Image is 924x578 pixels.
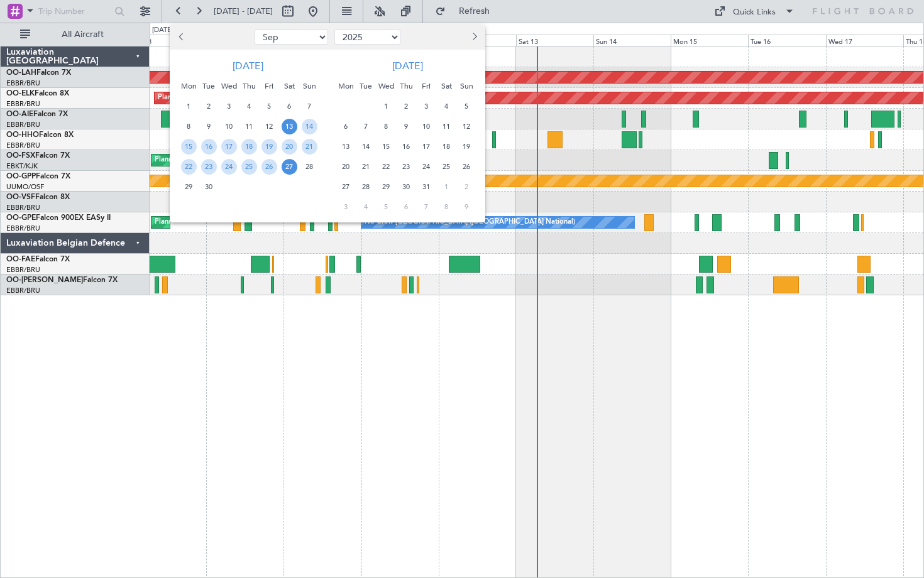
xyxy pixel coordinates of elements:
[376,76,396,96] div: Wed
[239,136,259,156] div: 18-9-2025
[356,76,376,96] div: Tue
[376,136,396,156] div: 15-10-2025
[376,177,396,197] div: 29-10-2025
[279,156,299,177] div: 27-9-2025
[338,179,354,195] span: 27
[241,139,257,155] span: 18
[241,99,257,114] span: 4
[279,136,299,156] div: 20-9-2025
[299,136,319,156] div: 21-9-2025
[456,136,476,156] div: 19-10-2025
[399,99,414,114] span: 2
[396,116,416,136] div: 9-10-2025
[219,96,239,116] div: 3-9-2025
[396,76,416,96] div: Thu
[396,136,416,156] div: 16-10-2025
[378,199,394,215] span: 5
[376,116,396,136] div: 8-10-2025
[299,156,319,177] div: 28-9-2025
[356,177,376,197] div: 28-10-2025
[241,119,257,134] span: 11
[181,179,197,195] span: 29
[259,76,279,96] div: Fri
[179,76,199,96] div: Mon
[396,96,416,116] div: 2-10-2025
[336,177,356,197] div: 27-10-2025
[396,177,416,197] div: 30-10-2025
[378,179,394,195] span: 29
[201,179,217,195] span: 30
[199,156,219,177] div: 23-9-2025
[419,99,434,114] span: 3
[439,199,454,215] span: 8
[201,139,217,155] span: 16
[356,136,376,156] div: 14-10-2025
[241,159,257,175] span: 25
[416,156,436,177] div: 24-10-2025
[221,119,237,134] span: 10
[439,139,454,155] span: 18
[396,197,416,217] div: 6-11-2025
[416,116,436,136] div: 10-10-2025
[181,119,197,134] span: 8
[399,179,414,195] span: 30
[338,139,354,155] span: 13
[299,96,319,116] div: 7-9-2025
[467,27,481,47] button: Next month
[439,159,454,175] span: 25
[255,30,328,45] select: Select month
[338,119,354,134] span: 6
[456,156,476,177] div: 26-10-2025
[175,27,189,47] button: Previous month
[302,159,317,175] span: 28
[219,116,239,136] div: 10-9-2025
[459,119,475,134] span: 12
[399,199,414,215] span: 6
[201,159,217,175] span: 23
[179,116,199,136] div: 8-9-2025
[219,156,239,177] div: 24-9-2025
[338,199,354,215] span: 3
[419,179,434,195] span: 31
[396,156,416,177] div: 23-10-2025
[419,199,434,215] span: 7
[259,136,279,156] div: 19-9-2025
[459,179,475,195] span: 2
[356,197,376,217] div: 4-11-2025
[416,197,436,217] div: 7-11-2025
[279,76,299,96] div: Sat
[416,177,436,197] div: 31-10-2025
[456,116,476,136] div: 12-10-2025
[181,159,197,175] span: 22
[338,159,354,175] span: 20
[378,139,394,155] span: 15
[282,99,297,114] span: 6
[419,139,434,155] span: 17
[376,156,396,177] div: 22-10-2025
[221,139,237,155] span: 17
[439,99,454,114] span: 4
[399,139,414,155] span: 16
[259,116,279,136] div: 12-9-2025
[279,116,299,136] div: 13-9-2025
[199,177,219,197] div: 30-9-2025
[181,139,197,155] span: 15
[261,139,277,155] span: 19
[179,177,199,197] div: 29-9-2025
[199,116,219,136] div: 9-9-2025
[179,136,199,156] div: 15-9-2025
[299,76,319,96] div: Sun
[336,116,356,136] div: 6-10-2025
[456,177,476,197] div: 2-11-2025
[358,159,374,175] span: 21
[399,119,414,134] span: 9
[336,136,356,156] div: 13-10-2025
[356,116,376,136] div: 7-10-2025
[299,116,319,136] div: 14-9-2025
[456,197,476,217] div: 9-11-2025
[221,99,237,114] span: 3
[358,119,374,134] span: 7
[199,76,219,96] div: Tue
[456,96,476,116] div: 5-10-2025
[221,159,237,175] span: 24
